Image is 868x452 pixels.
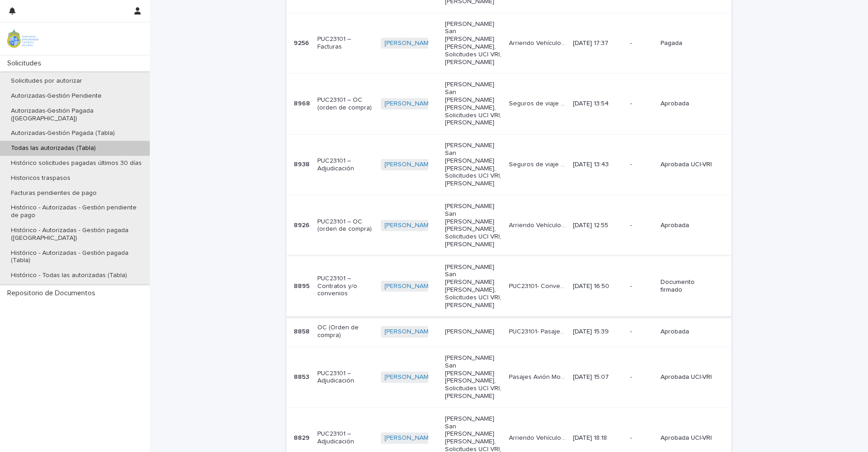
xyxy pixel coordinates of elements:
[286,134,731,195] tr: 89388938 PUC23101 – Adjudicación[PERSON_NAME] [PERSON_NAME] San [PERSON_NAME] [PERSON_NAME], Soli...
[7,30,39,48] img: iqsleoUpQLaG7yz5l0jK
[317,218,374,233] p: PUC23101 – OC (orden de compra)
[573,283,623,290] p: [DATE] 16:50
[661,373,717,381] p: Aprobada UCI-VRI
[4,227,150,242] p: Histórico - Autorizadas - Gestión pagada ([GEOGRAPHIC_DATA])
[4,59,49,68] p: Solicitudes
[385,283,434,290] a: [PERSON_NAME]
[4,174,78,182] p: Historicos traspasos
[573,100,623,108] p: [DATE] 13:54
[661,328,717,336] p: Aprobada
[317,324,374,339] p: OC (Orden de compra)
[630,161,653,169] p: -
[509,159,567,169] p: Seguros de viaje Para grabación de cápsula pedagógica inmersiva 360° en Estación Patagonia UC
[385,328,434,336] a: [PERSON_NAME]
[630,100,653,108] p: -
[4,289,103,298] p: Repositorio de Documentos
[509,98,567,108] p: Seguros de viaje Para grabación de cápsula pedagógica inmersiva 360° en Estación Patagonia UC
[294,372,311,381] p: 8853
[4,204,150,219] p: Histórico - Autorizadas - Gestión pendiente de pago
[317,275,374,298] p: PUC23101 – Contratos y/o convenios
[4,272,134,279] p: Histórico - Todas las autorizadas (Tabla)
[509,372,567,381] p: Pasajes Avión Movilización Santiago – Balmaceda para grabación de cápsula pedagógica inmersiva 36...
[294,432,311,442] p: 8829
[630,222,653,229] p: -
[445,354,502,400] p: [PERSON_NAME] San [PERSON_NAME] [PERSON_NAME], Solicitudes UCI VRI, [PERSON_NAME]
[509,220,567,229] p: Arriendo Vehículo 4x4 Movilización terrestre a Estación Patagonia UC para grabación de cápsula pe...
[630,40,653,47] p: -
[630,328,653,336] p: -
[385,222,434,229] a: [PERSON_NAME]
[286,195,731,256] tr: 89268926 PUC23101 – OC (orden de compra)[PERSON_NAME] [PERSON_NAME] San [PERSON_NAME] [PERSON_NAM...
[509,326,567,336] p: PUC23101- Pasajes Estación Patagonia- Grabación de material pedagógico 360°
[294,326,311,336] p: 8858
[286,13,731,74] tr: 92569256 PUC23101 – Facturas[PERSON_NAME] [PERSON_NAME] San [PERSON_NAME] [PERSON_NAME], Solicitu...
[630,373,653,381] p: -
[385,40,434,47] a: [PERSON_NAME]
[661,40,717,47] p: Pagada
[4,107,150,123] p: Autorizadas-Gestión Pagada ([GEOGRAPHIC_DATA])
[445,263,502,309] p: [PERSON_NAME] San [PERSON_NAME] [PERSON_NAME], Solicitudes UCI VRI, [PERSON_NAME]
[573,328,623,336] p: [DATE] 15:39
[317,370,374,385] p: PUC23101 – Adjudicación
[661,222,717,229] p: Aprobada
[661,434,717,442] p: Aprobada UCI-VRI
[445,203,502,248] p: [PERSON_NAME] San [PERSON_NAME] [PERSON_NAME], Solicitudes UCI VRI, [PERSON_NAME]
[286,74,731,134] tr: 89688968 PUC23101 – OC (orden de compra)[PERSON_NAME] [PERSON_NAME] San [PERSON_NAME] [PERSON_NAM...
[573,222,623,229] p: [DATE] 12:55
[445,81,502,127] p: [PERSON_NAME] San [PERSON_NAME] [PERSON_NAME], Solicitudes UCI VRI, [PERSON_NAME]
[317,157,374,173] p: PUC23101 – Adjudicación
[317,35,374,51] p: PUC23101 – Facturas
[294,38,311,47] p: 9256
[509,38,567,47] p: Arriendo Vehículo 4x4 Movilización terrestre a Estación Patagonia UC para grabación de cápsula pe...
[286,256,731,317] tr: 88958895 PUC23101 – Contratos y/o convenios[PERSON_NAME] [PERSON_NAME] San [PERSON_NAME] [PERSON_...
[445,328,502,336] p: [PERSON_NAME]
[4,159,149,167] p: Histórico solicitudes pagadas últimos 30 días
[573,373,623,381] p: [DATE] 15:07
[573,161,623,169] p: [DATE] 13:43
[573,434,623,442] p: [DATE] 18:18
[4,77,89,85] p: Solicitudes por autorizar
[445,20,502,66] p: [PERSON_NAME] San [PERSON_NAME] [PERSON_NAME], Solicitudes UCI VRI, [PERSON_NAME]
[509,281,567,290] p: PUC23101- Convenios viáticos Estación Patagonia para grabación cápsula 360°
[294,281,311,290] p: 8895
[286,347,731,408] tr: 88538853 PUC23101 – Adjudicación[PERSON_NAME] [PERSON_NAME] San [PERSON_NAME] [PERSON_NAME], Soli...
[294,220,311,229] p: 8926
[385,161,434,169] a: [PERSON_NAME]
[630,283,653,290] p: -
[385,100,434,108] a: [PERSON_NAME]
[573,40,623,47] p: [DATE] 17:37
[4,249,150,265] p: Histórico - Autorizadas - Gestión pagada (Tabla)
[294,159,311,169] p: 8938
[4,144,103,152] p: Todas las autorizadas (Tabla)
[286,317,731,347] tr: 88588858 OC (Orden de compra)[PERSON_NAME] [PERSON_NAME]PUC23101- Pasajes [GEOGRAPHIC_DATA]- Grab...
[317,96,374,112] p: PUC23101 – OC (orden de compra)
[661,278,717,294] p: Documento firmado
[385,434,434,442] a: [PERSON_NAME]
[385,373,434,381] a: [PERSON_NAME]
[661,100,717,108] p: Aprobada
[509,432,567,442] p: Arriendo Vehículo 4x4 Movilización terrestre a Estación Patagonia UC para grabación de cápsula pe...
[630,434,653,442] p: -
[445,142,502,188] p: [PERSON_NAME] San [PERSON_NAME] [PERSON_NAME], Solicitudes UCI VRI, [PERSON_NAME]
[317,430,374,446] p: PUC23101 – Adjudicación
[294,98,312,108] p: 8968
[4,129,122,137] p: Autorizadas-Gestión Pagada (Tabla)
[4,92,109,100] p: Autorizadas-Gestión Pendiente
[661,161,717,169] p: Aprobada UCI-VRI
[4,189,104,197] p: Facturas pendientes de pago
